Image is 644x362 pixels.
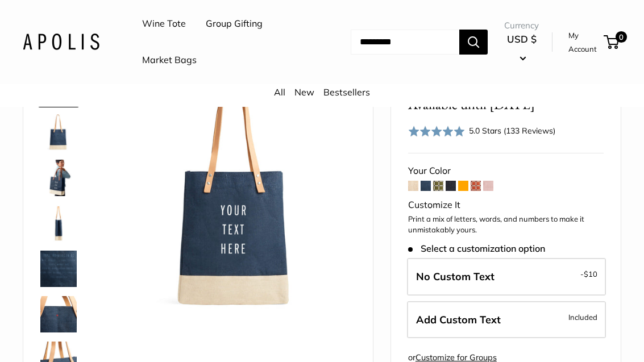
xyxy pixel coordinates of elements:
a: New [294,86,314,98]
div: 5.0 Stars (133 Reviews) [469,124,555,137]
span: USD $ [507,33,537,45]
div: Customize It [408,197,604,214]
p: Print a mix of letters, words, and numbers to make it unmistakably yours. [408,214,604,236]
span: $10 [584,269,597,278]
img: Apolis [23,34,99,50]
a: Market Bags [142,52,197,69]
span: Included [568,310,597,324]
button: USD $ [504,30,539,66]
img: Wine Tote in Navy [40,251,77,287]
img: description_The cross stitch has come to symbolize the common thread that connects all global cit... [40,296,77,332]
span: 0 [616,31,627,43]
a: Group Gifting [206,15,263,32]
span: Currency [504,18,539,34]
label: Leave Blank [407,258,606,296]
div: Your Color [408,163,604,180]
input: Search... [351,30,459,55]
img: description_Side view of this limited edition tote [40,205,77,242]
a: description_Side view of this limited edition tote [38,203,79,244]
a: My Account [568,28,600,56]
a: Wine Tote in Navy [38,248,79,289]
a: description_Seal of authenticity printed on the backside of every bag. [38,112,79,153]
span: Select a customization option [408,243,545,254]
img: Wine Tote in Navy [40,160,77,196]
img: Wine Tote in Navy [114,69,356,310]
button: Search [459,30,488,55]
span: No Custom Text [416,270,495,283]
a: Wine Tote [142,15,186,32]
a: Bestsellers [323,86,370,98]
label: Add Custom Text [407,301,606,339]
span: - [580,267,597,281]
a: All [274,86,285,98]
a: 0 [605,35,619,49]
span: Add Custom Text [416,313,501,326]
div: 5.0 Stars (133 Reviews) [408,123,556,139]
img: description_Seal of authenticity printed on the backside of every bag. [40,114,77,151]
a: description_The cross stitch has come to symbolize the common thread that connects all global cit... [38,294,79,335]
a: Wine Tote in Navy [38,157,79,198]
